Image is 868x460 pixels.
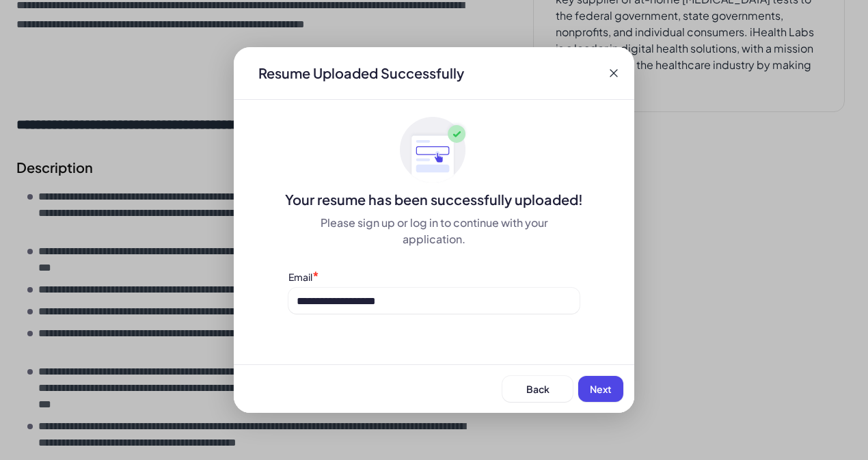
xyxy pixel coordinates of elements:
[247,64,475,83] div: Resume Uploaded Successfully
[234,190,634,209] div: Your resume has been successfully uploaded!
[590,383,612,395] span: Next
[502,376,573,402] button: Back
[578,376,623,402] button: Next
[288,271,312,283] label: Email
[288,215,580,247] div: Please sign up or log in to continue with your application.
[400,116,468,185] img: ApplyedMaskGroup3.svg
[526,383,550,395] span: Back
